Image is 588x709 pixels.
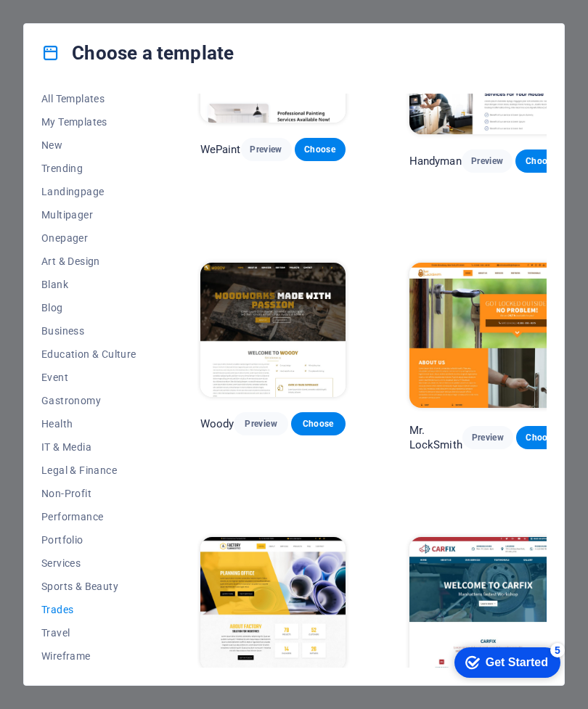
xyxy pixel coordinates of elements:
button: All Templates [41,87,136,110]
span: All Templates [41,93,136,104]
img: Woody [200,263,346,396]
span: Education & Culture [41,348,136,360]
button: Event [41,366,136,389]
span: Trades [41,604,136,615]
button: Portfolio [41,528,136,552]
div: 5 [107,3,122,17]
button: Trades [41,598,136,621]
span: Multipager [41,209,136,221]
span: Business [41,325,136,337]
button: Preview [462,149,513,173]
span: Onepager [41,232,136,244]
button: Non-Profit [41,482,136,505]
button: Trending [41,157,136,180]
button: Blog [41,296,136,319]
span: Non-Profit [41,488,136,499]
span: Preview [245,418,277,430]
button: Gastronomy [41,389,136,412]
img: Factory [200,537,346,671]
button: Performance [41,505,136,528]
button: Preview [462,426,513,449]
div: Get Started 5 items remaining, 0% complete [12,7,118,38]
span: Sports & Beauty [41,581,136,592]
span: Gastronomy [41,395,136,406]
button: Blank [41,273,136,296]
span: Health [41,418,136,430]
div: Get Started [43,16,105,29]
button: Wireframe [41,644,136,668]
button: New [41,134,136,157]
button: Legal & Finance [41,459,136,482]
span: My Templates [41,116,136,128]
span: Choose [527,155,555,167]
span: Travel [41,627,136,639]
span: Preview [253,144,280,155]
button: Choose [291,412,346,435]
span: Blog [41,302,136,313]
button: Education & Culture [41,343,136,366]
p: Mr. LockSmith [409,423,462,452]
span: Event [41,372,136,383]
span: Wireframe [41,650,136,662]
span: Services [41,557,136,569]
h4: Choose a template [41,41,234,65]
button: Health [41,412,136,435]
button: Multipager [41,203,136,226]
span: Choose [528,432,555,443]
span: Landingpage [41,186,136,197]
span: Preview [473,155,502,167]
button: Sports & Beauty [41,575,136,598]
span: Art & Design [41,255,136,267]
img: CarFix [409,537,567,682]
button: Travel [41,621,136,644]
p: WePaint [200,142,241,157]
button: Business [41,319,136,343]
button: Landingpage [41,180,136,203]
img: Mr. LockSmith [409,263,567,408]
button: Choose [295,138,346,161]
button: Services [41,552,136,575]
span: Performance [41,511,136,522]
button: Art & Design [41,250,136,273]
span: Blank [41,279,136,290]
span: IT & Media [41,441,136,453]
button: Preview [234,412,288,435]
span: Choose [306,144,334,155]
button: Onepager [41,226,136,250]
p: Woody [200,417,234,431]
span: Trending [41,163,136,174]
button: Choose [516,426,567,449]
span: Portfolio [41,534,136,546]
span: Preview [474,432,502,443]
span: New [41,139,136,151]
span: Choose [303,418,334,430]
span: Legal & Finance [41,464,136,476]
button: Preview [241,138,292,161]
button: Choose [515,149,567,173]
p: Handyman [409,154,462,168]
button: My Templates [41,110,136,134]
button: IT & Media [41,435,136,459]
